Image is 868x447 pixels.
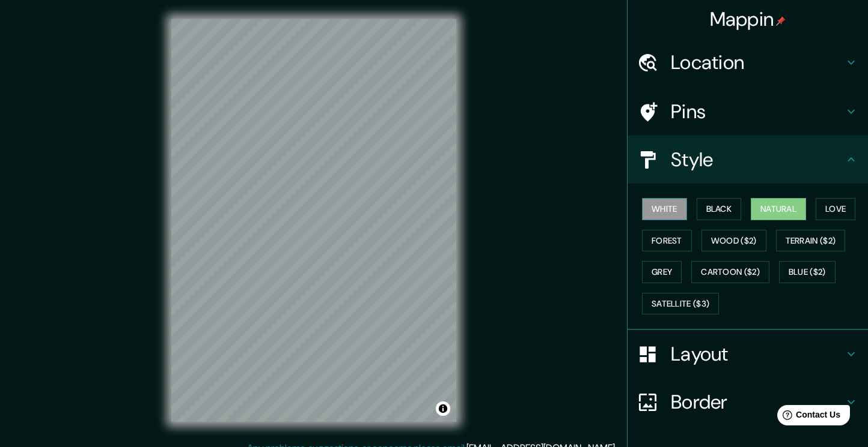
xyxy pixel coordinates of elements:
[751,198,806,220] button: Natural
[628,38,868,86] div: Location
[628,136,868,184] div: Style
[776,230,846,252] button: Terrain ($2)
[710,7,786,31] h4: Mappin
[691,261,769,283] button: Cartoon ($2)
[701,230,766,252] button: Wood ($2)
[697,198,742,220] button: Black
[671,100,844,124] h4: Pins
[628,330,868,378] div: Layout
[171,19,456,422] canvas: Map
[642,293,719,315] button: Satellite ($3)
[642,230,692,252] button: Forest
[628,88,868,136] div: Pins
[779,261,836,283] button: Blue ($2)
[642,261,682,283] button: Grey
[761,400,855,434] iframe: Help widget launcher
[816,198,855,220] button: Love
[671,390,844,414] h4: Border
[671,342,844,366] h4: Layout
[436,401,450,416] button: Toggle attribution
[671,148,844,172] h4: Style
[642,198,687,220] button: White
[671,50,844,74] h4: Location
[776,16,786,26] img: pin-icon.png
[628,378,868,426] div: Border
